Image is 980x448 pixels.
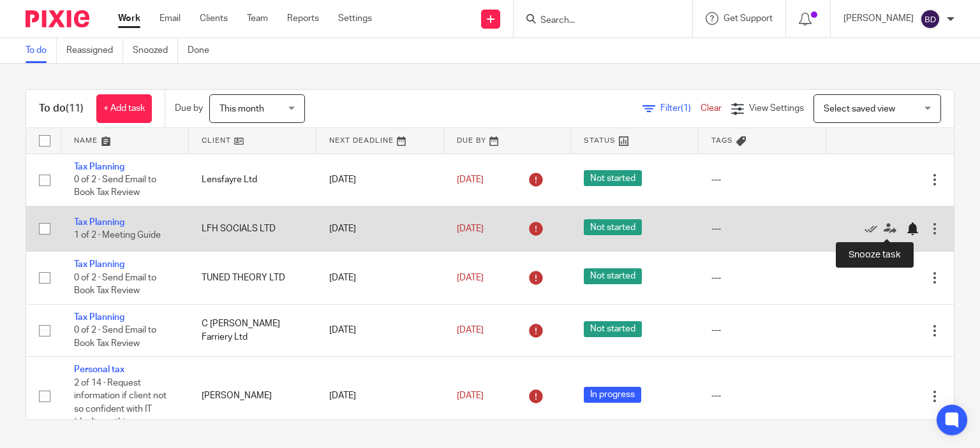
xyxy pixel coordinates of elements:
[711,389,813,402] div: ---
[316,206,444,251] td: [DATE]
[701,104,722,113] a: Clear
[584,268,642,284] span: Not started
[188,38,219,63] a: Done
[316,357,444,436] td: [DATE]
[681,104,691,113] span: (1)
[749,104,804,113] span: View Settings
[711,173,813,186] div: ---
[584,219,642,235] span: Not started
[189,252,316,304] td: TUNED THEORY LTD
[711,222,813,235] div: ---
[247,12,268,25] a: Team
[711,137,733,144] span: Tags
[74,231,161,240] span: 1 of 2 · Meeting Guide
[39,102,84,115] h1: To do
[219,105,264,113] span: This month
[74,379,167,427] span: 2 of 14 · Request information if client not so confident with IT (don't use this...
[920,9,940,29] img: svg%3E
[711,324,813,336] div: ---
[26,10,89,27] img: Pixie
[74,163,124,171] a: Tax Planning
[843,12,914,25] p: [PERSON_NAME]
[660,104,701,113] span: Filter
[189,154,316,206] td: Lensfayre Ltd
[338,12,372,25] a: Settings
[539,15,654,27] input: Search
[584,321,642,337] span: Not started
[96,94,152,123] a: + Add task
[175,102,203,115] p: Due by
[133,38,178,63] a: Snoozed
[711,271,813,284] div: ---
[824,105,895,113] span: Select saved view
[74,218,124,227] a: Tax Planning
[66,38,123,63] a: Reassigned
[865,222,884,235] a: Mark as done
[200,12,228,25] a: Clients
[584,387,641,403] span: In progress
[457,273,484,282] span: [DATE]
[189,304,316,356] td: C [PERSON_NAME] Farriery Ltd
[457,224,484,233] span: [DATE]
[189,357,316,436] td: [PERSON_NAME]
[66,103,84,113] span: (11)
[74,326,156,348] span: 0 of 2 · Send Email to Book Tax Review
[74,273,156,296] span: 0 of 2 · Send Email to Book Tax Review
[74,175,156,198] span: 0 of 2 · Send Email to Book Tax Review
[26,38,57,63] a: To do
[118,12,140,25] a: Work
[160,12,181,25] a: Email
[74,313,124,322] a: Tax Planning
[584,170,642,186] span: Not started
[287,12,319,25] a: Reports
[457,326,484,335] span: [DATE]
[316,154,444,206] td: [DATE]
[74,260,124,269] a: Tax Planning
[189,206,316,251] td: LFH SOCIALS LTD
[316,252,444,304] td: [DATE]
[316,304,444,356] td: [DATE]
[457,175,484,184] span: [DATE]
[457,391,484,400] span: [DATE]
[74,365,124,374] a: Personal tax
[724,14,773,23] span: Get Support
